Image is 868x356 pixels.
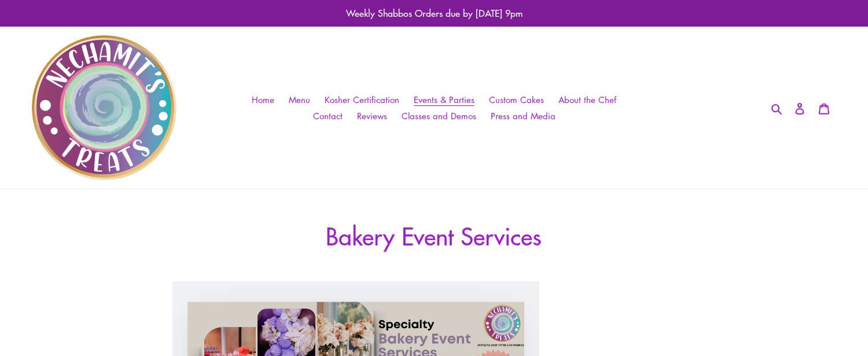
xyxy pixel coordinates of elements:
span: Contact [313,110,343,122]
a: Press and Media [485,108,561,124]
span: Events & Parties [414,94,475,106]
a: About the Chef [553,91,622,108]
span: Reviews [357,110,387,122]
a: Home [246,91,280,108]
span: Menu [289,94,310,106]
h1: Bakery Event Services [172,221,695,249]
span: Press and Media [491,110,556,122]
span: Classes and Demos [402,110,476,122]
img: Nechamit&#39;s Treats [32,35,176,180]
a: Custom Cakes [483,91,550,108]
span: Custom Cakes [489,94,544,106]
span: About the Chef [558,94,616,106]
a: Kosher Certification [319,91,405,108]
span: Home [252,94,274,106]
a: Reviews [351,108,393,124]
span: Kosher Certification [325,94,399,106]
a: Classes and Demos [396,108,482,124]
a: Menu [283,91,316,108]
a: Events & Parties [408,91,480,108]
a: Contact [307,108,348,124]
